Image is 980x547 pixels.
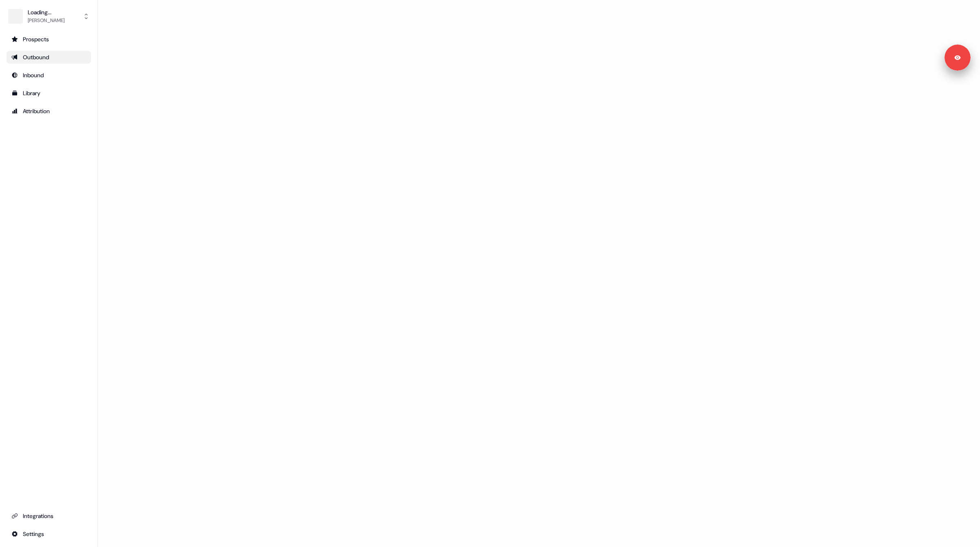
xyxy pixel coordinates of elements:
[28,16,65,25] div: [PERSON_NAME]
[7,7,91,26] button: Loading...[PERSON_NAME]
[11,512,86,520] div: Integrations
[7,509,91,522] a: Go to integrations
[7,87,91,100] a: Go to templates
[11,35,86,43] div: Prospects
[7,527,91,540] a: Go to integrations
[7,69,91,82] a: Go to Inbound
[11,89,86,97] div: Library
[28,8,65,16] div: Loading...
[7,51,91,64] a: Go to outbound experience
[11,71,86,79] div: Inbound
[11,53,86,61] div: Outbound
[7,33,91,46] a: Go to prospects
[7,105,91,118] a: Go to attribution
[11,107,86,115] div: Attribution
[11,530,86,538] div: Settings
